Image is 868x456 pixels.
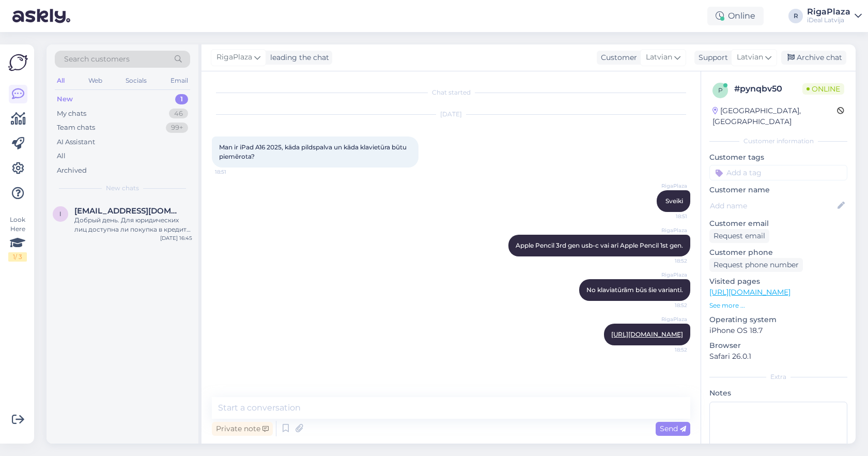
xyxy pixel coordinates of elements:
[57,151,66,161] div: All
[709,229,769,243] div: Request email
[648,257,687,265] span: 18:52
[709,152,847,163] p: Customer tags
[55,74,67,87] div: All
[175,94,188,104] div: 1
[709,372,847,382] div: Extra
[212,88,690,97] div: Chat started
[788,9,803,23] div: R
[169,109,188,119] div: 46
[807,8,862,24] a: RigaPlazaiDeal Latvija
[709,325,847,336] p: iPhone OS 18.7
[64,54,130,65] span: Search customers
[266,52,329,63] div: leading the chat
[646,52,672,63] span: Latvian
[709,218,847,229] p: Customer email
[802,83,844,95] span: Online
[734,83,802,95] div: # pynqbv50
[59,210,61,218] span: i
[611,330,683,338] a: [URL][DOMAIN_NAME]
[516,241,683,249] span: Apple Pencil 3rd gen usb-c vai arī Apple Pencil 1st gen.
[74,206,182,216] span: iks@bmwclub.lv
[86,74,104,87] div: Web
[709,301,847,310] p: See more ...
[648,212,687,220] span: 18:51
[8,53,28,72] img: Askly Logo
[8,252,27,262] div: 1 / 3
[709,340,847,351] p: Browser
[709,136,847,146] div: Customer information
[106,184,139,193] span: New chats
[694,52,728,63] div: Support
[212,110,690,119] div: [DATE]
[57,109,86,119] div: My chats
[648,182,687,190] span: RigaPlaza
[597,52,637,63] div: Customer
[710,200,835,211] input: Add name
[8,215,27,262] div: Look Here
[807,16,850,24] div: iDeal Latvija
[665,197,683,205] span: Sveiki
[709,258,803,272] div: Request phone number
[586,286,683,294] span: No klaviatūrām būs šie varianti.
[74,216,192,234] div: Добрый день. Для юридических лиц доступна ли покупка в кредит (деление на три платежа). Интересуе...
[216,52,252,63] span: RigaPlaza
[718,86,723,94] span: p
[781,51,846,65] div: Archive chat
[709,185,847,195] p: Customer name
[709,165,847,180] input: Add a tag
[160,234,192,242] div: [DATE] 16:45
[707,7,764,25] div: Online
[123,74,149,87] div: Socials
[168,74,190,87] div: Email
[57,165,87,176] div: Archived
[57,94,73,104] div: New
[648,271,687,279] span: RigaPlaza
[807,8,850,16] div: RigaPlaza
[660,424,686,433] span: Send
[709,287,791,297] a: [URL][DOMAIN_NAME]
[648,301,687,309] span: 18:52
[737,52,763,63] span: Latvian
[709,388,847,399] p: Notes
[57,137,95,147] div: AI Assistant
[215,168,254,176] span: 18:51
[219,143,408,160] span: Man ir iPad A16 2025, kāda pildspalva un kāda klavietūra būtu piemērota?
[709,314,847,325] p: Operating system
[712,105,837,127] div: [GEOGRAPHIC_DATA], [GEOGRAPHIC_DATA]
[166,123,188,133] div: 99+
[648,346,687,354] span: 18:52
[212,422,273,436] div: Private note
[709,276,847,287] p: Visited pages
[57,123,95,133] div: Team chats
[709,247,847,258] p: Customer phone
[709,351,847,362] p: Safari 26.0.1
[648,226,687,234] span: RigaPlaza
[648,315,687,323] span: RigaPlaza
